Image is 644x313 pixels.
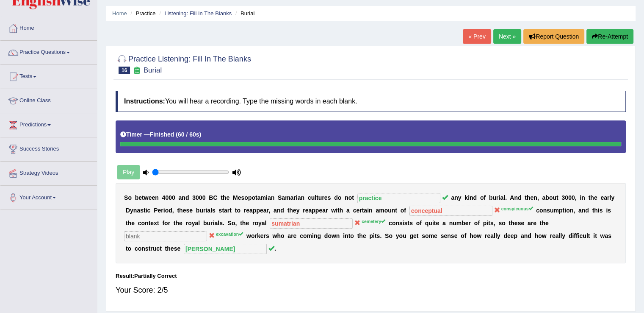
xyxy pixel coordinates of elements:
[248,194,252,201] b: p
[468,194,470,201] b: i
[384,207,388,214] b: o
[505,194,507,201] b: .
[353,207,357,214] b: c
[210,220,213,226] b: r
[362,219,385,224] sup: cemetery
[308,207,312,214] b: a
[221,194,223,201] b: t
[611,194,614,201] b: y
[126,220,128,226] b: t
[568,194,572,201] b: 0
[492,194,496,201] b: u
[155,194,159,201] b: n
[0,17,97,38] a: Home
[175,220,179,226] b: h
[478,220,480,226] b: f
[152,194,155,201] b: e
[196,194,199,201] b: 0
[238,194,241,201] b: e
[144,207,146,214] b: t
[277,207,281,214] b: n
[578,207,582,214] b: a
[463,29,491,44] a: « Prev
[594,194,597,201] b: e
[258,220,262,226] b: y
[575,194,577,201] b: ,
[503,194,505,201] b: l
[196,207,200,214] b: b
[543,207,547,214] b: n
[553,194,556,201] b: u
[493,29,521,44] a: Next »
[458,194,462,201] b: y
[219,207,222,214] b: s
[399,220,403,226] b: s
[308,194,311,201] b: c
[322,207,326,214] b: a
[131,220,135,226] b: e
[322,194,324,201] b: r
[142,194,144,201] b: t
[566,207,570,214] b: o
[484,194,486,201] b: f
[395,220,399,226] b: n
[559,207,563,214] b: p
[359,207,362,214] b: r
[252,220,254,226] b: r
[0,65,97,86] a: Tests
[542,194,545,201] b: a
[124,194,128,201] b: S
[232,220,235,226] b: o
[0,137,97,159] a: Success Stories
[260,207,263,214] b: e
[303,207,305,214] b: r
[157,220,159,226] b: t
[305,207,309,214] b: e
[498,194,500,201] b: i
[172,194,175,201] b: 0
[137,207,140,214] b: a
[395,207,397,214] b: t
[116,91,626,112] h4: You will hear a recording. Type the missing words in each blank.
[246,220,249,226] b: e
[608,207,611,214] b: s
[316,194,318,201] b: t
[565,194,568,201] b: 0
[582,207,586,214] b: n
[116,53,251,74] h2: Practice Listening: Fill In The Blanks
[128,9,155,17] li: Practice
[126,207,130,214] b: D
[293,207,296,214] b: e
[326,207,328,214] b: r
[179,207,183,214] b: h
[0,89,97,110] a: Online Class
[572,194,575,201] b: 0
[192,220,195,226] b: y
[600,207,603,214] b: s
[362,207,364,214] b: t
[179,194,182,201] b: a
[311,194,315,201] b: u
[594,207,598,214] b: h
[240,220,242,226] b: t
[473,194,477,201] b: d
[188,220,192,226] b: o
[202,194,206,201] b: 0
[338,194,342,201] b: o
[257,194,261,201] b: a
[315,207,319,214] b: p
[357,193,440,203] input: blank
[280,207,284,214] b: d
[213,194,217,201] b: C
[233,194,238,201] b: M
[432,220,434,226] b: i
[263,207,267,214] b: a
[262,220,265,226] b: a
[149,194,152,201] b: e
[274,207,277,214] b: a
[132,67,141,75] small: Exam occurring question
[389,220,392,226] b: c
[462,220,465,226] b: b
[334,194,338,201] b: d
[379,207,384,214] b: m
